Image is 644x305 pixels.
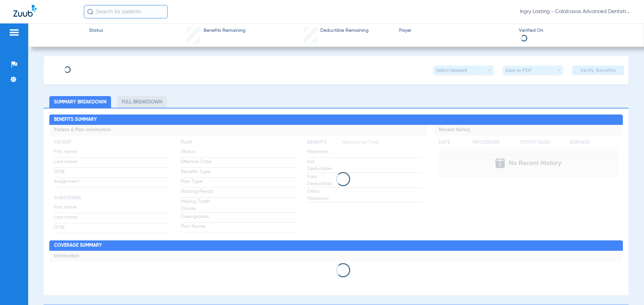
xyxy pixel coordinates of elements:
[87,9,93,15] img: Search Icon
[117,96,167,108] li: Full Breakdown
[13,5,37,17] img: Zuub Logo
[399,27,513,34] span: Payer
[49,96,111,108] li: Summary Breakdown
[519,27,633,34] span: Verified On
[49,240,623,251] h2: Coverage Summary
[9,28,19,36] img: hamburger-icon
[89,27,103,34] span: Status
[320,27,369,34] span: Deductible Remaining
[204,27,246,34] span: Benefits Remaining
[520,8,631,15] span: Ingry Lasting - Calabasas Advanced Dentistry
[49,115,623,125] h2: Benefits Summary
[84,5,168,18] input: Search for patients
